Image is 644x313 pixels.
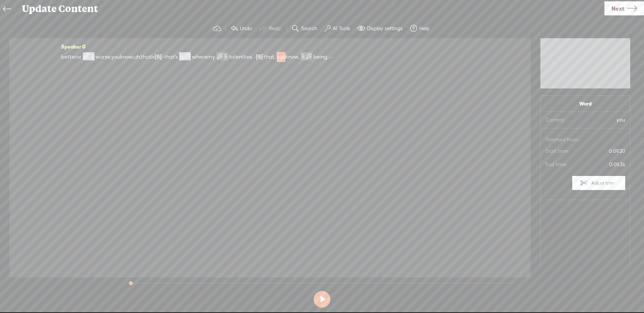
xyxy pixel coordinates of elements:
[545,101,625,107] span: Word
[269,25,281,32] label: Redo
[264,52,275,62] span: that,
[331,52,333,62] span: ·
[355,22,407,35] button: Display settings
[285,52,299,62] span: know,
[141,52,151,62] span: that
[313,52,329,62] span: being.
[164,52,178,62] span: that's
[155,54,162,60] span: [S]
[207,52,215,62] span: my
[572,176,625,190] button: Adjust trim
[322,22,355,35] button: AI Tools
[192,52,207,62] span: where
[275,52,277,62] span: ·
[120,52,134,62] span: know,
[277,52,285,62] span: you
[227,22,257,35] button: Undo
[256,54,263,60] span: [S]
[61,52,76,62] span: better
[111,52,120,62] span: you
[575,146,625,156] span: 0:09.20
[330,52,331,62] span: ·
[257,22,285,35] button: Redo
[240,25,252,32] label: Undo
[163,52,164,62] span: ·
[545,136,625,143] span: Trimmed from:
[329,52,330,62] span: ·
[253,52,255,62] span: ·
[263,52,264,62] span: ·
[545,148,575,154] span: Start time:
[575,160,625,170] span: 0:09.36
[575,117,625,123] span: you
[134,52,141,62] span: uh,
[333,25,350,32] label: AI Tools
[96,52,111,62] span: worse,
[545,161,575,168] span: End time:
[367,25,402,32] label: Display settings
[76,52,82,62] span: or
[545,117,575,123] span: Content:
[60,52,61,62] span: ·
[333,52,334,62] span: ·
[289,22,322,35] button: Search
[255,52,256,62] span: ·
[244,52,253,62] span: lies.
[407,22,434,35] button: Help
[162,52,163,62] span: ·
[229,52,244,62] span: talent
[151,52,155,62] span: is
[60,44,86,50] span: Speaker 0
[419,25,430,32] label: Help
[301,25,317,32] label: Search
[591,177,614,189] label: Adjust trim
